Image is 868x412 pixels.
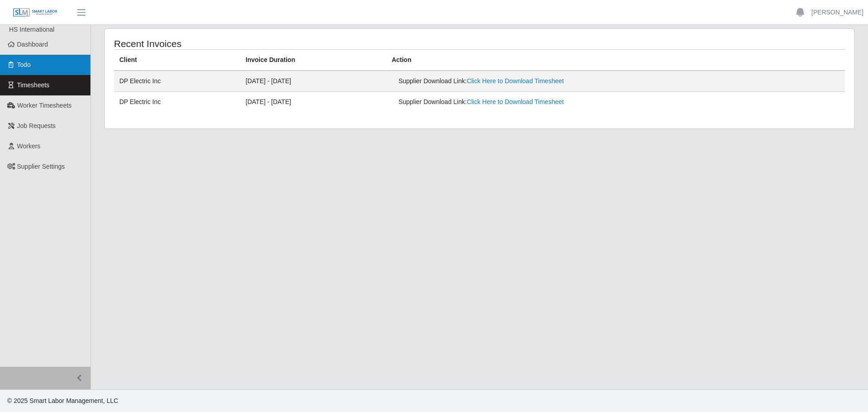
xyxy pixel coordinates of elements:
[398,97,683,107] div: Supplier Download Link:
[114,38,410,49] h4: Recent Invoices
[240,50,386,71] th: Invoice Duration
[17,41,48,48] span: Dashboard
[467,98,564,105] a: Click Here to Download Timesheet
[17,122,56,129] span: Job Requests
[17,142,41,150] span: Workers
[240,71,386,92] td: [DATE] - [DATE]
[398,76,683,86] div: Supplier Download Link:
[17,81,50,89] span: Timesheets
[114,71,240,92] td: DP Electric Inc
[114,92,240,113] td: DP Electric Inc
[386,50,845,71] th: Action
[13,8,58,18] img: SLM Logo
[17,61,31,68] span: Todo
[7,397,118,404] span: © 2025 Smart Labor Management, LLC
[9,26,54,33] span: HS International
[114,50,240,71] th: Client
[467,77,564,85] a: Click Here to Download Timesheet
[17,102,71,109] span: Worker Timesheets
[240,92,386,113] td: [DATE] - [DATE]
[811,8,863,17] a: [PERSON_NAME]
[17,163,65,170] span: Supplier Settings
